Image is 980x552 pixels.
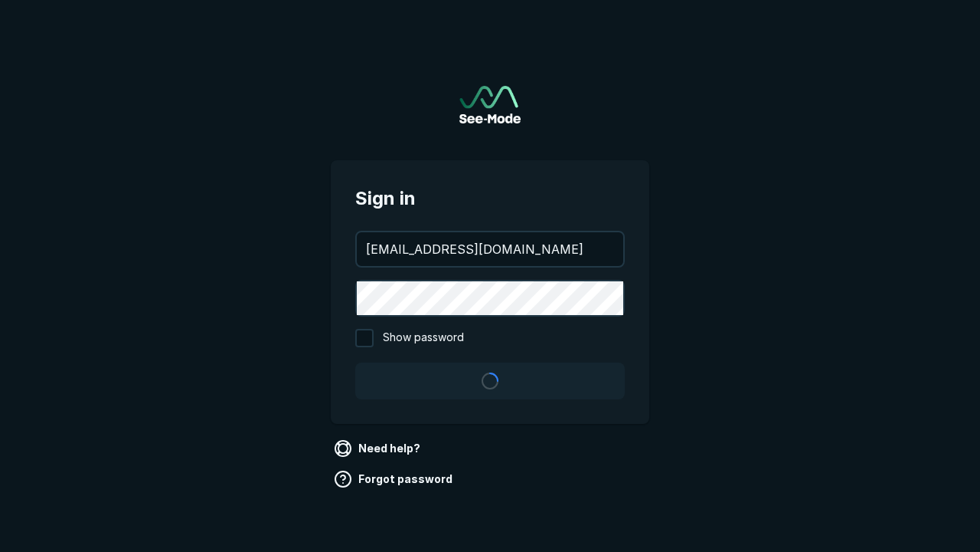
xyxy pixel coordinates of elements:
a: Need help? [331,436,426,461]
span: Sign in [355,185,625,212]
input: your@email.com [357,232,623,266]
a: Forgot password [331,467,459,491]
a: Go to sign in [459,86,521,123]
span: Show password [383,329,464,347]
img: See-Mode Logo [459,86,521,123]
